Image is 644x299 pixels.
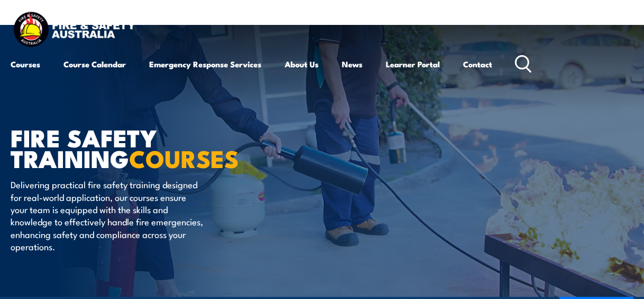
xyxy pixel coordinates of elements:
a: Courses [11,51,40,77]
a: News [342,51,362,77]
a: Course Calendar [64,51,126,77]
strong: COURSES [129,139,239,176]
a: Emergency Response Services [149,51,261,77]
a: Learner Portal [386,51,440,77]
a: About Us [285,51,319,77]
p: Delivering practical fire safety training designed for real-world application, our courses ensure... [11,178,204,252]
a: Contact [463,51,492,77]
h1: FIRE SAFETY TRAINING [11,127,272,168]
